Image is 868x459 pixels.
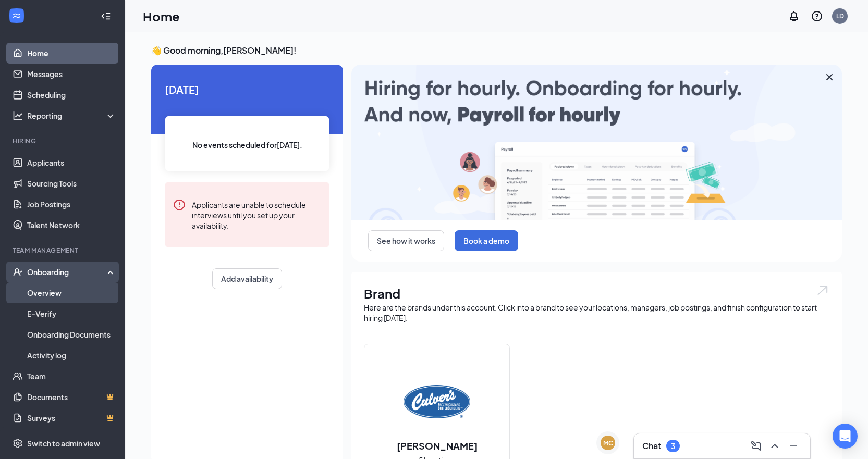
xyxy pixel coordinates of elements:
div: MC [603,439,613,448]
div: LD [836,11,844,20]
svg: Notifications [788,10,800,22]
button: See how it works [368,230,444,251]
a: E-Verify [27,303,116,324]
div: Applicants are unable to schedule interviews until you set up your availability. [192,199,321,231]
svg: UserCheck [13,267,23,277]
a: Home [27,43,116,64]
svg: WorkstreamLogo [11,10,22,21]
div: Open Intercom Messenger [833,424,858,449]
a: Scheduling [27,84,116,105]
a: Team [27,366,116,387]
button: Add availability [212,268,282,289]
svg: ChevronUp [768,440,781,452]
img: payroll-large.gif [351,65,842,220]
img: open.6027fd2a22e1237b5b06.svg [816,284,829,296]
button: Book a demo [455,230,518,251]
button: Minimize [785,438,802,454]
h3: Chat [642,440,661,452]
a: Applicants [27,152,116,173]
span: [DATE] [165,81,329,97]
div: Reporting [27,110,117,121]
div: 3 [671,442,675,451]
a: Overview [27,282,116,303]
a: Sourcing Tools [27,173,116,194]
a: Job Postings [27,194,116,215]
div: Here are the brands under this account. Click into a brand to see your locations, managers, job p... [364,302,829,323]
h1: Brand [364,284,829,302]
button: ComposeMessage [748,438,764,454]
span: No events scheduled for [DATE] . [192,139,302,151]
div: Onboarding [27,267,107,277]
button: ChevronUp [766,438,783,454]
svg: Analysis [13,110,23,121]
svg: Error [173,199,186,211]
h1: Home [143,7,180,25]
a: SurveysCrown [27,407,116,428]
svg: Settings [13,438,23,449]
div: Team Management [13,246,114,255]
h3: 👋 Good morning, [PERSON_NAME] ! [151,45,842,56]
svg: Minimize [787,440,800,452]
div: Switch to admin view [27,438,100,449]
h2: [PERSON_NAME] [386,439,488,452]
a: Onboarding Documents [27,324,116,345]
svg: Cross [823,71,836,83]
a: Messages [27,64,116,84]
svg: ComposeMessage [750,440,762,452]
svg: QuestionInfo [811,10,823,22]
a: Talent Network [27,215,116,235]
img: Culver's [404,368,470,435]
a: Activity log [27,345,116,366]
a: DocumentsCrown [27,387,116,407]
svg: Collapse [101,11,111,21]
div: Hiring [13,137,114,145]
